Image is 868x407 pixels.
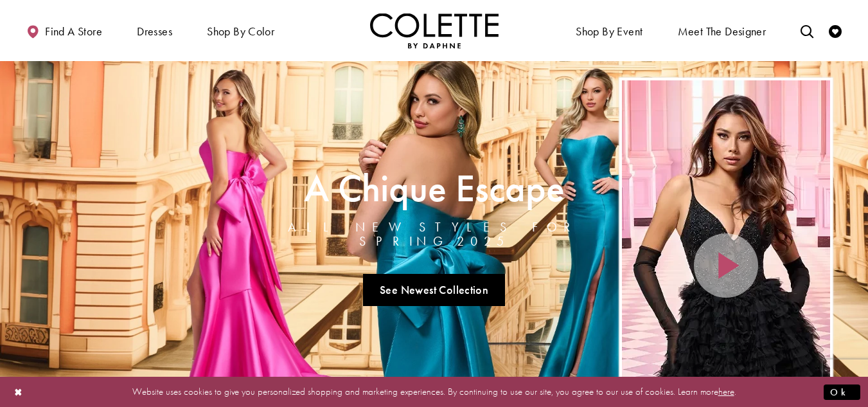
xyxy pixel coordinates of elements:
span: Dresses [137,25,172,38]
a: Meet the designer [675,13,770,48]
button: Close Dialog [8,381,30,403]
a: Check Wishlist [826,13,845,48]
p: Website uses cookies to give you personalized shopping and marketing experiences. By continuing t... [93,383,775,401]
a: Toggle search [797,13,817,48]
button: Submit Dialog [824,384,860,400]
a: here [718,385,734,398]
ul: Slider Links [249,269,619,311]
span: Dresses [134,13,175,48]
img: Colette by Daphne [370,13,499,48]
a: Find a store [23,13,105,48]
span: Shop by color [207,25,274,38]
span: Find a store [45,25,102,38]
span: Shop By Event [572,13,646,48]
a: Visit Home Page [370,13,499,48]
span: Shop By Event [576,25,642,38]
span: Shop by color [204,13,278,48]
span: Meet the designer [678,25,766,38]
a: See Newest Collection A Chique Escape All New Styles For Spring 2025 [363,274,506,306]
